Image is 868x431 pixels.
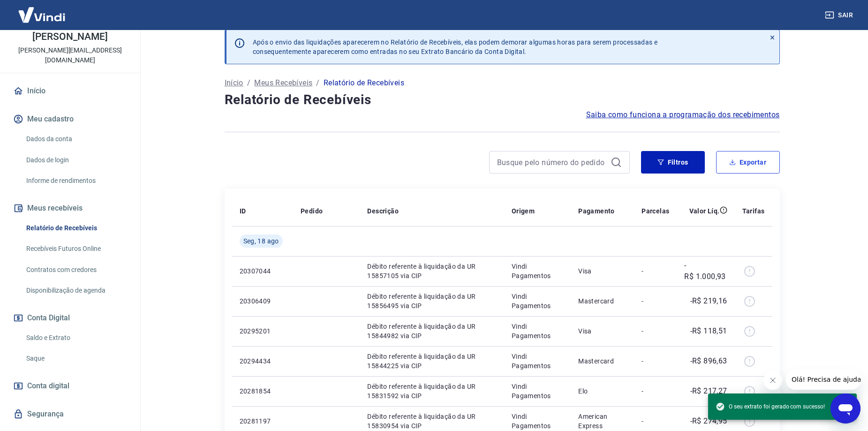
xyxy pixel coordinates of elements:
button: Meu cadastro [11,109,129,129]
p: Visa [578,266,626,276]
h4: Relatório de Recebíveis [225,91,780,109]
img: Vindi [11,0,72,29]
p: Débito referente à liquidação da UR 15844225 via CIP [367,352,496,371]
span: Olá! Precisa de ajuda? [6,7,79,14]
a: Meus Recebíveis [254,77,312,89]
p: Mastercard [578,296,626,306]
p: Vindi Pagamentos [512,382,564,401]
p: ID [240,206,246,216]
p: Origem [512,206,535,216]
p: Após o envio das liquidações aparecerem no Relatório de Recebíveis, elas podem demorar algumas ho... [253,38,658,56]
a: Contratos com credores [23,260,129,280]
p: 20281197 [240,416,286,426]
p: Vindi Pagamentos [512,292,564,310]
p: [PERSON_NAME] [32,32,107,42]
a: Relatório de Recebíveis [23,219,129,238]
p: 20295201 [240,326,286,336]
p: [PERSON_NAME][EMAIL_ADDRESS][DOMAIN_NAME] [8,45,133,65]
iframe: Mensagem da empresa [786,369,860,390]
a: Início [225,77,243,89]
p: 20306409 [240,296,286,306]
p: -R$ 219,16 [690,295,727,307]
p: Pagamento [578,206,615,216]
p: Tarifas [742,206,765,216]
p: -R$ 274,95 [690,416,727,427]
p: - [642,386,669,396]
a: Início [11,81,129,101]
p: -R$ 118,51 [690,325,727,337]
p: / [247,77,250,89]
p: Relatório de Recebíveis [324,77,404,89]
p: 20307044 [240,266,286,276]
p: Pedido [301,206,323,216]
a: Saque [23,349,129,368]
p: Débito referente à liquidação da UR 15857105 via CIP [367,262,496,280]
p: - [642,416,669,426]
button: Filtros [641,151,705,174]
p: Vindi Pagamentos [512,262,564,280]
p: Débito referente à liquidação da UR 15856495 via CIP [367,292,496,310]
input: Busque pelo número do pedido [497,155,607,169]
p: Débito referente à liquidação da UR 15831592 via CIP [367,382,496,401]
p: -R$ 217,27 [690,386,727,397]
iframe: Botão para abrir a janela de mensagens [830,393,860,423]
a: Recebíveis Futuros Online [23,239,129,258]
button: Conta Digital [11,308,129,328]
p: American Express [578,412,626,431]
a: Informe de rendimentos [23,171,129,190]
p: - [642,296,669,306]
span: Seg, 18 ago [243,236,279,246]
a: Dados da conta [23,129,129,149]
a: Segurança [11,404,129,424]
p: 20294434 [240,356,286,366]
p: - [642,266,669,276]
p: Débito referente à liquidação da UR 15830954 via CIP [367,412,496,431]
p: -R$ 1.000,93 [684,260,727,282]
p: / [316,77,319,89]
p: - [642,356,669,366]
p: 20281854 [240,386,286,396]
p: - [642,326,669,336]
p: Descrição [367,206,399,216]
p: Vindi Pagamentos [512,322,564,340]
p: Vindi Pagamentos [512,412,564,431]
p: -R$ 896,63 [690,355,727,367]
p: Visa [578,326,626,336]
a: Conta digital [11,376,129,396]
button: Meus recebíveis [11,198,129,219]
p: Parcelas [642,206,669,216]
p: Elo [578,386,626,396]
a: Saiba como funciona a programação dos recebimentos [586,109,780,121]
a: Dados de login [23,151,129,170]
span: Conta digital [27,379,69,393]
button: Sair [823,7,857,24]
iframe: Fechar mensagem [763,371,782,390]
p: Mastercard [578,356,626,366]
a: Saldo e Extrato [23,328,129,348]
p: Débito referente à liquidação da UR 15844982 via CIP [367,322,496,340]
a: Disponibilização de agenda [23,281,129,300]
p: Valor Líq. [689,206,720,216]
span: O seu extrato foi gerado com sucesso! [716,402,825,411]
p: Vindi Pagamentos [512,352,564,371]
button: Exportar [716,151,780,174]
